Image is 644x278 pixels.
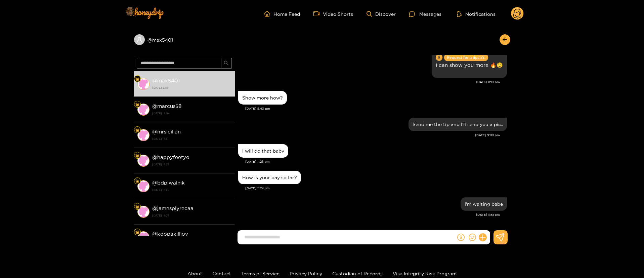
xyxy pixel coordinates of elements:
[152,205,194,211] strong: @ jamesplyrecaa
[413,122,503,127] div: Send me the tip and I'll send you a pic..
[137,231,149,243] img: conversation
[242,175,297,180] div: How is your day so far?
[241,271,280,276] a: Terms of Service
[432,50,507,78] div: Sep. 22, 8:19 pm
[502,37,507,43] span: arrow-left
[134,34,235,45] div: @max5401
[264,11,273,17] span: home
[469,234,476,241] span: smile
[238,144,288,158] div: Sep. 22, 11:28 pm
[290,271,322,276] a: Privacy Policy
[152,129,181,134] strong: @ mrsicilian
[313,11,323,17] span: video-camera
[264,11,300,17] a: Home Feed
[135,77,139,81] img: Fan Level
[136,37,142,43] span: user
[238,171,301,184] div: Sep. 22, 11:29 pm
[238,91,287,105] div: Sep. 22, 8:43 pm
[224,61,229,66] span: search
[152,136,231,142] strong: [DATE] 17:51
[409,118,507,131] div: Sep. 22, 9:09 pm
[135,205,139,209] img: Fan Level
[242,95,283,101] div: Show more how?
[500,34,510,45] button: arrow-left
[135,103,139,107] img: Fan Level
[238,80,500,84] div: [DATE] 8:19 pm
[135,154,139,158] img: Fan Level
[152,154,189,160] strong: @ happyfeetyo
[152,103,181,109] strong: @ marcus58
[457,234,465,241] span: dollar
[393,271,457,276] a: Visa Integrity Risk Program
[238,212,500,217] div: [DATE] 11:51 pm
[135,128,139,132] img: Fan Level
[152,85,231,91] strong: [DATE] 23:51
[465,201,503,207] div: I'm waiting babe
[137,180,149,192] img: conversation
[152,212,231,219] strong: [DATE] 18:27
[152,180,185,186] strong: @ bdplwalnik
[135,179,139,183] img: Fan Level
[152,110,231,116] strong: [DATE] 12:04
[152,78,180,83] strong: @ max5401
[461,197,507,211] div: Sep. 22, 11:51 pm
[409,10,441,18] div: Messages
[137,78,149,90] img: conversation
[367,11,396,17] a: Discover
[152,187,231,193] strong: [DATE] 18:27
[212,271,231,276] a: Contact
[242,148,284,154] div: I will do that baby
[137,104,149,116] img: conversation
[221,58,232,69] button: search
[332,271,383,276] a: Custodian of Records
[444,54,488,61] span: Request for a tip 25 $.
[456,232,466,242] button: dollar
[137,129,149,141] img: conversation
[245,106,507,111] div: [DATE] 8:43 pm
[436,61,503,69] p: I can show you more 🔥😉
[245,186,507,191] div: [DATE] 11:29 pm
[137,155,149,167] img: conversation
[152,161,231,167] strong: [DATE] 14:57
[137,206,149,218] img: conversation
[436,54,442,61] span: dollar-circle
[245,159,507,164] div: [DATE] 11:28 pm
[313,11,353,17] a: Video Shorts
[187,271,202,276] a: About
[135,230,139,234] img: Fan Level
[152,231,188,237] strong: @ koopakilljoy
[238,133,500,137] div: [DATE] 9:09 pm
[455,10,498,17] button: Notifications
